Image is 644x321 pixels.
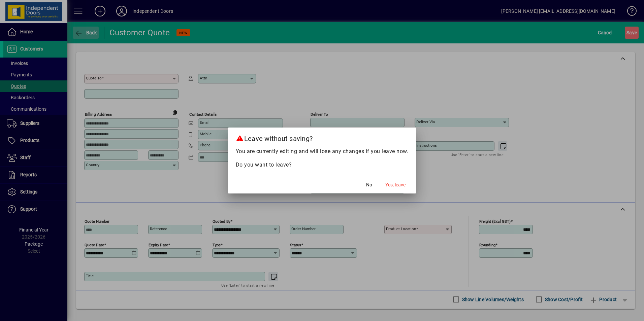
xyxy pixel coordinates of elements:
[385,181,406,188] span: Yes, leave
[236,161,409,169] p: Do you want to leave?
[236,147,409,155] p: You are currently editing and will lose any changes if you leave now.
[366,181,372,188] span: No
[358,179,380,191] button: No
[383,179,408,191] button: Yes, leave
[228,128,417,147] h2: Leave without saving?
